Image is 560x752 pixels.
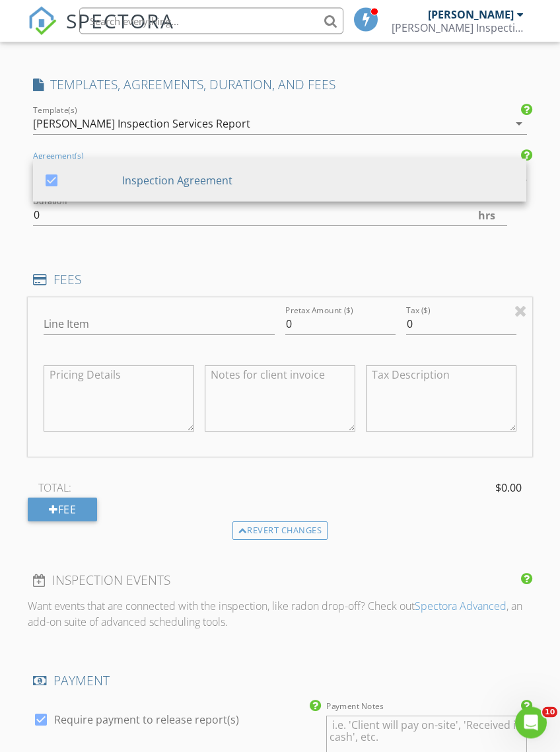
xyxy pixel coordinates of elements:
span: $0.00 [495,480,522,496]
input: Search everything... [79,8,343,34]
h4: TEMPLATES, AGREEMENTS, DURATION, AND FEES [33,77,526,94]
span: 10 [542,707,557,718]
div: [PERSON_NAME] [428,8,514,21]
i: arrow_drop_down [511,162,527,178]
iframe: Intercom live chat [515,707,547,739]
i: arrow_drop_down [511,116,527,132]
h4: INSPECTION EVENTS [33,572,526,589]
img: The Best Home Inspection Software - Spectora [28,7,57,36]
div: Inspection Agreement [123,172,516,188]
a: SPECTORA [28,18,174,46]
span: hrs [478,211,495,221]
a: Spectora Advanced [415,599,507,614]
div: Cannon Inspection Services [392,21,524,34]
label: Require payment to release report(s) [54,714,239,727]
input: 0.0 [33,205,507,227]
div: [PERSON_NAME] Inspection Services Report [33,118,250,130]
div: Fee [28,498,97,522]
p: Want events that are connected with the inspection, like radon drop-off? Check out , an add-on su... [28,599,532,630]
h4: FEES [33,272,526,289]
span: TOTAL: [38,480,71,496]
h4: PAYMENT [33,673,526,690]
div: Revert changes [232,522,328,541]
